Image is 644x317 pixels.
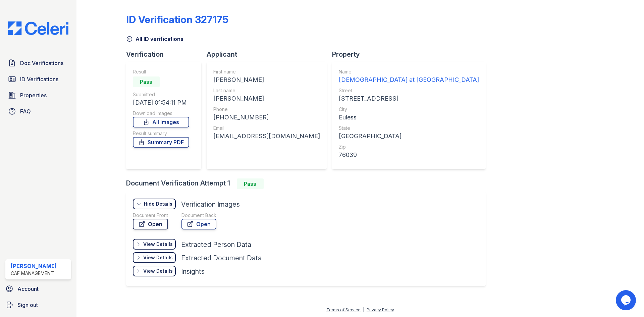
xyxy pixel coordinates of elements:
[143,254,173,261] div: View Details
[367,307,394,312] a: Privacy Policy
[213,106,320,113] div: Phone
[332,50,491,59] div: Property
[181,200,240,209] div: Verification Images
[5,89,71,102] a: Properties
[339,94,479,103] div: [STREET_ADDRESS]
[3,21,74,35] img: CE_Logo_Blue-a8612792a0a2168367f1c8372b55b34899dd931a85d93a1a3d3e32e68fde9ad4.png
[20,107,31,115] span: FAQ
[213,68,320,75] div: First name
[207,50,332,59] div: Applicant
[339,75,479,85] div: [DEMOGRAPHIC_DATA] at [GEOGRAPHIC_DATA]
[126,13,228,25] div: ID Verification 327175
[181,267,205,276] div: Insights
[326,307,361,312] a: Terms of Service
[143,268,173,274] div: View Details
[213,113,320,122] div: [PHONE_NUMBER]
[5,72,71,86] a: ID Verifications
[213,87,320,94] div: Last name
[339,87,479,94] div: Street
[339,106,479,113] div: City
[20,75,58,83] span: ID Verifications
[133,110,189,117] div: Download Images
[133,76,160,87] div: Pass
[133,219,168,229] a: Open
[5,56,71,70] a: Doc Verifications
[181,253,262,263] div: Extracted Document Data
[126,35,183,43] a: All ID verifications
[339,68,479,75] div: Name
[17,301,38,309] span: Sign out
[133,91,189,98] div: Submitted
[339,113,479,122] div: Euless
[213,131,320,141] div: [EMAIL_ADDRESS][DOMAIN_NAME]
[143,241,173,248] div: View Details
[133,117,189,127] a: All Images
[181,219,216,229] a: Open
[17,285,39,293] span: Account
[339,68,479,85] a: Name [DEMOGRAPHIC_DATA] at [GEOGRAPHIC_DATA]
[133,130,189,137] div: Result summary
[3,298,74,312] a: Sign out
[11,262,57,270] div: [PERSON_NAME]
[144,201,172,207] div: Hide Details
[213,75,320,85] div: [PERSON_NAME]
[339,150,479,160] div: 76039
[181,240,251,249] div: Extracted Person Data
[126,50,207,59] div: Verification
[133,68,189,75] div: Result
[20,59,63,67] span: Doc Verifications
[339,125,479,131] div: State
[5,105,71,118] a: FAQ
[213,125,320,131] div: Email
[213,94,320,103] div: [PERSON_NAME]
[339,131,479,141] div: [GEOGRAPHIC_DATA]
[133,98,189,107] div: [DATE] 01:54:11 PM
[11,270,57,277] div: CAF Management
[133,212,168,219] div: Document Front
[20,91,47,99] span: Properties
[363,307,364,312] div: |
[339,144,479,150] div: Zip
[3,282,74,296] a: Account
[181,212,216,219] div: Document Back
[133,137,189,148] a: Summary PDF
[616,290,637,310] iframe: chat widget
[237,178,264,189] div: Pass
[126,178,491,189] div: Document Verification Attempt 1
